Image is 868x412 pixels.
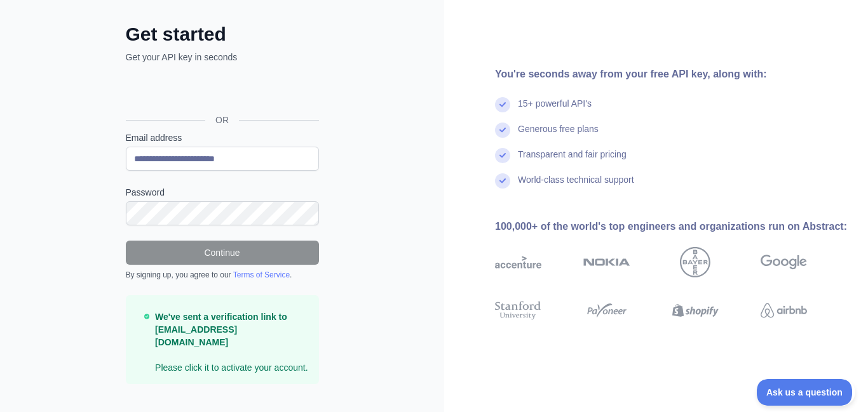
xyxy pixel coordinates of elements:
[233,270,290,279] a: Terms of Service
[518,97,592,123] div: 15+ powerful API's
[518,123,599,148] div: Generous free plans
[126,51,319,63] p: Get your API key in seconds
[155,310,308,374] p: Please click it to activate your account.
[495,247,541,277] img: accenture
[757,379,855,406] iframe: Toggle Customer Support
[672,299,719,322] img: shopify
[518,148,627,173] div: Transparent and fair pricing
[495,148,510,163] img: check mark
[495,173,510,189] img: check mark
[205,114,239,126] span: OR
[583,247,630,277] img: nokia
[126,186,319,199] label: Password
[583,299,630,322] img: payoneer
[495,123,510,138] img: check mark
[761,247,807,277] img: google
[155,312,287,347] strong: We've sent a verification link to [EMAIL_ADDRESS][DOMAIN_NAME]
[126,270,319,280] div: By signing up, you agree to our .
[680,247,710,277] img: bayer
[495,97,510,112] img: check mark
[518,173,634,199] div: World-class technical support
[126,241,319,265] button: Continue
[495,67,848,82] div: You're seconds away from your free API key, along with:
[495,219,848,234] div: 100,000+ of the world's top engineers and organizations run on Abstract:
[761,299,807,322] img: airbnb
[119,77,323,105] iframe: Sign in with Google Button
[126,23,319,46] h2: Get started
[495,299,541,322] img: stanford university
[126,131,319,144] label: Email address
